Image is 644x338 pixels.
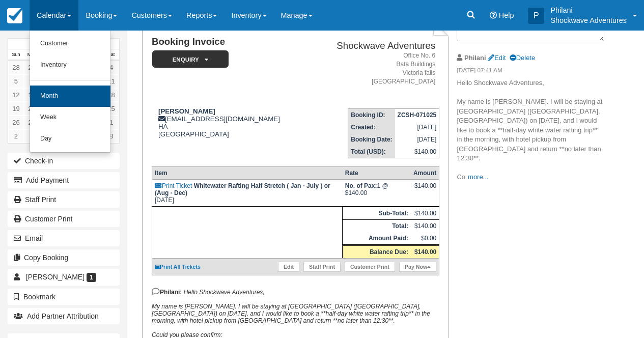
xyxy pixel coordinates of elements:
[348,146,395,158] th: Total (USD):
[413,182,436,198] div: $140.00
[345,182,377,189] strong: No. of Pax
[345,262,395,272] a: Customer Print
[152,107,309,138] div: [EMAIL_ADDRESS][DOMAIN_NAME] HA [GEOGRAPHIC_DATA]
[399,262,436,272] a: Pay Now
[30,128,110,150] a: Day
[26,273,85,281] span: [PERSON_NAME]
[30,107,110,128] a: Week
[411,220,439,233] td: $140.00
[155,182,330,196] strong: Whitewater Rafting Half Stretch ( Jan - July ) or (Aug - Dec)
[313,41,435,51] h2: Shockwave Adventures
[30,86,110,107] a: Month
[499,11,514,19] span: Help
[8,49,24,61] th: Sun
[152,180,342,207] td: [DATE]
[8,88,24,102] a: 12
[8,211,120,227] a: Customer Print
[343,207,411,220] th: Sub-Total:
[343,220,411,233] th: Total:
[348,133,395,146] th: Booking Date:
[103,116,119,129] a: 1
[8,289,120,305] button: Bookmark
[24,61,40,74] a: 29
[343,245,411,259] th: Balance Due:
[7,8,22,23] img: checkfront-main-nav-mini-logo.png
[550,15,627,25] p: Shockwave Adventures
[30,31,111,153] ul: Calendar
[343,232,411,245] th: Amount Paid:
[155,182,192,189] a: Print Ticket
[158,107,215,115] strong: [PERSON_NAME]
[8,230,120,246] button: Email
[395,133,439,146] td: [DATE]
[24,102,40,116] a: 20
[464,54,486,62] strong: Philani
[8,102,24,116] a: 19
[343,167,411,180] th: Rate
[103,129,119,143] a: 8
[8,74,24,88] a: 5
[103,102,119,116] a: 25
[30,33,110,54] a: Customer
[103,74,119,88] a: 11
[8,172,120,188] button: Add Payment
[8,61,24,74] a: 28
[348,109,395,122] th: Booking ID:
[8,308,120,324] button: Add Partner Attribution
[87,273,96,282] span: 1
[152,289,182,296] strong: Philani:
[278,262,299,272] a: Edit
[152,50,229,68] em: Enquiry
[152,50,225,69] a: Enquiry
[103,61,119,74] a: 4
[395,121,439,133] td: [DATE]
[348,121,395,133] th: Created:
[550,5,627,15] p: Philani
[24,49,40,61] th: Mon
[103,49,119,61] th: Sat
[398,111,437,119] strong: ZCSH-071025
[8,191,120,208] a: Staff Print
[313,51,435,87] address: Office No. 6 Bata Buildings Victoria falls [GEOGRAPHIC_DATA]
[8,153,120,169] button: Check-in
[8,129,24,143] a: 2
[8,249,120,266] button: Copy Booking
[152,167,342,180] th: Item
[490,12,497,19] i: Help
[24,88,40,102] a: 13
[411,167,439,180] th: Amount
[528,8,544,24] div: P
[510,54,535,62] a: Delete
[103,88,119,102] a: 18
[468,173,488,181] a: more...
[303,262,341,272] a: Staff Print
[457,66,602,77] em: [DATE] 07:41 AM
[457,78,602,182] p: Hello Shockwave Adventures, My name is [PERSON_NAME]. I will be staying at [GEOGRAPHIC_DATA] ([GE...
[343,180,411,207] td: 1 @ $140.00
[24,129,40,143] a: 3
[152,37,309,47] h1: Booking Invoice
[411,232,439,245] td: $0.00
[155,264,201,270] a: Print All Tickets
[24,74,40,88] a: 6
[395,146,439,158] td: $140.00
[30,54,110,76] a: Inventory
[8,269,120,285] a: [PERSON_NAME] 1
[414,248,436,256] strong: $140.00
[8,116,24,129] a: 26
[24,116,40,129] a: 27
[488,54,506,62] a: Edit
[411,207,439,220] td: $140.00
